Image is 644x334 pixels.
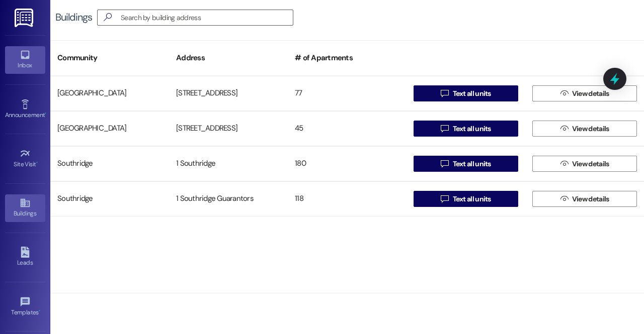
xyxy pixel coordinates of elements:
div: 118 [288,189,407,209]
div: Buildings [55,12,92,23]
span: Text all units [453,88,491,99]
button: Text all units [414,191,518,207]
div: [STREET_ADDRESS] [169,119,288,139]
div: 180 [288,154,407,174]
div: Address [169,46,288,70]
div: Southridge [50,189,169,209]
div: 45 [288,119,407,139]
div: 1 Southridge [169,154,288,174]
div: # of Apartments [288,46,407,70]
button: Text all units [414,156,518,172]
a: Buildings [5,194,45,221]
i:  [441,125,448,133]
button: View details [532,85,637,101]
span: Text all units [453,159,491,169]
button: Text all units [414,121,518,137]
span: View details [572,124,609,134]
i:  [441,89,448,97]
i:  [560,89,568,97]
input: Search by building address [121,11,293,25]
i:  [441,160,448,168]
i:  [560,125,568,133]
div: [STREET_ADDRESS] [169,83,288,103]
button: View details [532,121,637,137]
button: View details [532,191,637,207]
i:  [441,195,448,203]
i:  [560,195,568,203]
a: Leads [5,244,45,271]
div: [GEOGRAPHIC_DATA] [50,119,169,139]
span: Text all units [453,194,491,204]
div: 1 Southridge Guarantors [169,189,288,209]
div: [GEOGRAPHIC_DATA] [50,83,169,103]
span: • [45,110,46,117]
span: View details [572,88,609,99]
a: Inbox [5,46,45,73]
div: Community [50,46,169,70]
span: • [39,307,40,314]
button: Text all units [414,85,518,101]
span: Text all units [453,124,491,134]
span: View details [572,159,609,169]
a: Templates • [5,293,45,320]
button: View details [532,156,637,172]
span: • [36,159,38,166]
span: View details [572,194,609,204]
div: 77 [288,83,407,103]
a: Site Visit • [5,145,45,172]
i:  [100,12,116,23]
i:  [560,160,568,168]
div: Southridge [50,154,169,174]
img: ResiDesk Logo [15,9,35,27]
